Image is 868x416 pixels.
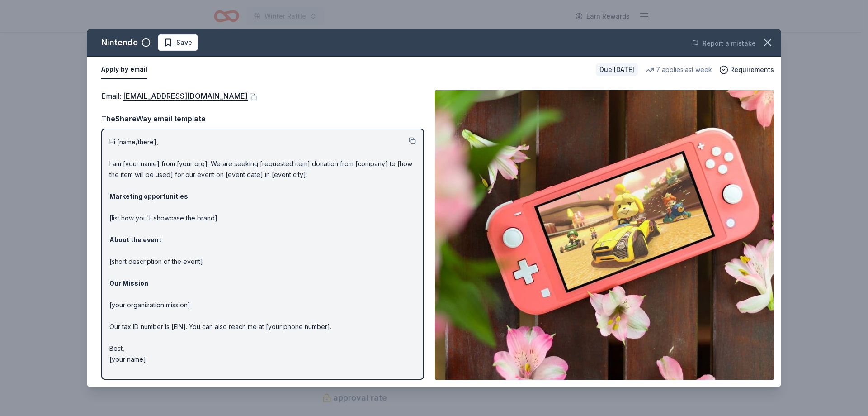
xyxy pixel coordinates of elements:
button: Requirements [719,64,774,75]
button: Report a mistake [692,38,756,49]
button: Apply by email [101,60,147,79]
a: [EMAIL_ADDRESS][DOMAIN_NAME] [123,90,248,102]
button: Save [158,34,198,51]
div: Nintendo [101,35,138,50]
span: Save [176,37,192,48]
span: Email : [101,91,248,100]
div: 7 applies last week [645,64,712,75]
img: Image for Nintendo [435,90,774,380]
div: TheShareWay email template [101,113,424,124]
strong: About the event [109,236,161,244]
strong: Marketing opportunities [109,192,188,200]
p: Hi [name/there], I am [your name] from [your org]. We are seeking [requested item] donation from ... [109,137,416,365]
div: Due [DATE] [596,63,638,76]
span: Requirements [730,64,774,75]
strong: Our Mission [109,279,148,287]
